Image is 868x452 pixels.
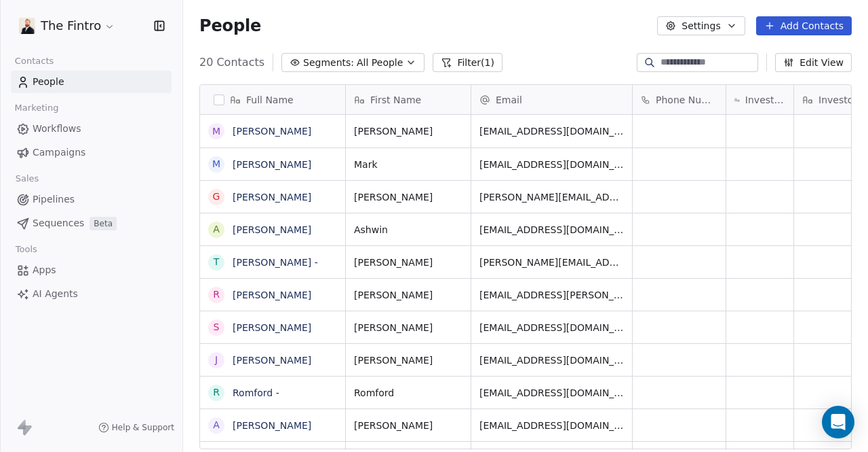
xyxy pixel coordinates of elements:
span: Romford [354,386,462,400]
span: Email [496,93,522,107]
span: [EMAIL_ADDRESS][DOMAIN_NAME] [479,353,624,367]
a: [PERSON_NAME] [233,290,311,300]
a: [PERSON_NAME] [233,420,311,431]
span: [EMAIL_ADDRESS][DOMAIN_NAME] [479,321,624,334]
a: Workflows [11,118,172,140]
div: Phone Number [633,85,726,114]
a: Pipelines [11,188,172,211]
a: AI Agents [11,283,172,305]
a: [PERSON_NAME] [233,224,311,235]
button: Add Contacts [756,16,852,35]
span: [EMAIL_ADDRESS][DOMAIN_NAME] [479,223,624,237]
span: [PERSON_NAME] [354,124,462,138]
div: J [215,353,218,367]
div: Full Name [200,85,345,114]
span: Ashwin [354,223,462,237]
div: R [213,288,220,302]
span: Apps [33,263,56,277]
span: Contacts [9,51,60,71]
span: [PERSON_NAME] [354,256,462,269]
a: [PERSON_NAME] [233,322,311,333]
span: Sales [9,169,45,189]
span: All People [357,56,403,70]
span: [PERSON_NAME] [354,353,462,367]
div: M [212,157,220,171]
a: [PERSON_NAME] - [233,257,318,268]
a: Help & Support [98,422,174,433]
span: [PERSON_NAME][EMAIL_ADDRESS][PERSON_NAME][DOMAIN_NAME] [479,256,624,269]
span: Full Name [246,93,294,107]
div: G [213,190,220,204]
div: R [213,385,220,400]
span: People [33,75,64,89]
span: [EMAIL_ADDRESS][DOMAIN_NAME] [479,158,624,171]
span: Help & Support [112,422,174,433]
span: 20 Contacts [199,54,264,71]
a: [PERSON_NAME] [233,126,311,137]
a: [PERSON_NAME] [233,159,311,170]
span: Segments: [303,56,354,70]
button: Edit View [775,53,852,72]
span: The Fintro [41,17,101,35]
a: [PERSON_NAME] [233,192,311,203]
span: [EMAIL_ADDRESS][DOMAIN_NAME] [479,386,624,400]
span: [PERSON_NAME] [354,321,462,334]
span: Marketing [9,98,64,118]
span: AI Agents [33,287,78,301]
button: Filter(1) [433,53,502,72]
div: A [213,418,220,432]
span: [PERSON_NAME] [354,190,462,204]
span: Mark [354,158,462,171]
div: A [213,222,220,237]
span: First Name [370,93,421,107]
span: Pipelines [33,192,75,207]
a: Apps [11,259,172,281]
a: [PERSON_NAME] [233,355,311,366]
div: M [212,124,220,139]
div: Email [471,85,632,114]
span: [PERSON_NAME][EMAIL_ADDRESS][DOMAIN_NAME] [479,190,624,204]
span: Workflows [33,122,81,136]
span: Beta [90,217,117,230]
a: SequencesBeta [11,212,172,234]
img: Chris%20Bowyer%201.jpg [19,18,35,34]
span: [PERSON_NAME] [354,288,462,302]
div: First Name [346,85,471,114]
span: [EMAIL_ADDRESS][DOMAIN_NAME] [479,124,624,138]
a: Campaigns [11,141,172,164]
div: T [214,255,220,269]
span: Campaigns [33,145,85,160]
div: S [214,320,220,334]
span: [EMAIL_ADDRESS][PERSON_NAME][DOMAIN_NAME] [479,288,624,302]
span: Sequences [33,216,84,230]
span: Investment Level [745,93,785,107]
span: People [199,16,261,36]
div: Open Intercom Messenger [822,406,854,438]
a: People [11,71,172,93]
span: Phone Number [656,93,717,107]
a: Romford - [233,387,279,398]
div: Investment Level [726,85,793,114]
div: grid [200,115,346,450]
button: The Fintro [16,14,118,37]
span: Tools [9,239,43,260]
span: [EMAIL_ADDRESS][DOMAIN_NAME] [479,419,624,432]
button: Settings [657,16,745,35]
span: [PERSON_NAME] [354,419,462,432]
